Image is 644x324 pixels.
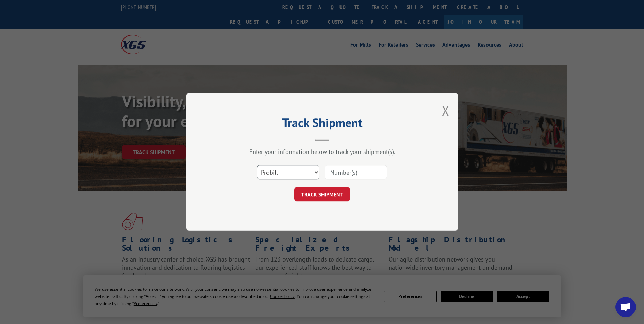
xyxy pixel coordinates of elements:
button: Close modal [442,102,449,120]
a: Open chat [615,297,636,317]
div: Enter your information below to track your shipment(s). [220,148,424,156]
h2: Track Shipment [220,118,424,131]
button: TRACK SHIPMENT [294,187,350,202]
input: Number(s) [325,165,387,180]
